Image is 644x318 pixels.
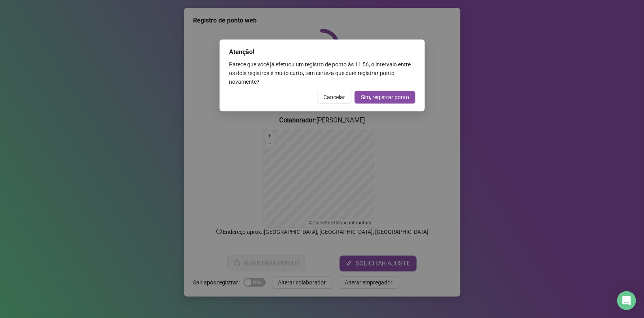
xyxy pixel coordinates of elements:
[361,93,409,102] span: Sim, registrar ponto
[317,91,351,103] button: Cancelar
[323,93,345,102] span: Cancelar
[229,60,415,86] div: Parece que você já efetuou um registro de ponto às 11:56 , o intervalo entre os dois registros é ...
[617,291,636,310] div: Open Intercom Messenger
[355,91,415,103] button: Sim, registrar ponto
[229,47,415,57] div: Atenção!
